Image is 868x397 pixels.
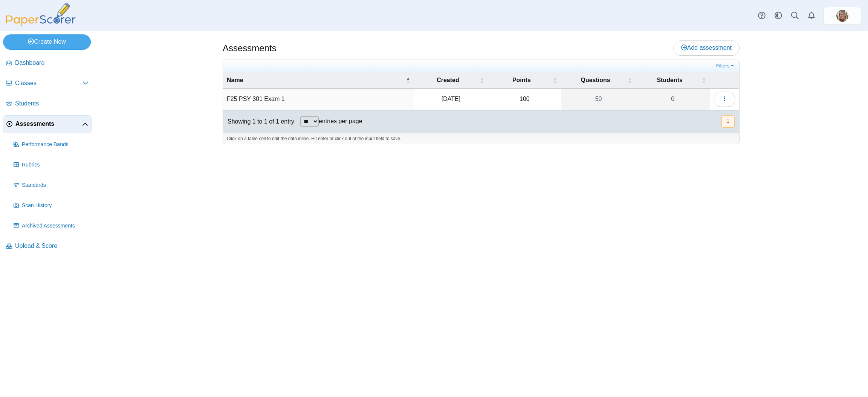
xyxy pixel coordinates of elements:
[714,62,737,70] a: Filters
[223,133,739,144] div: Click on a table cell to edit the data inline. Hit enter or click out of the input field to save.
[3,21,78,27] a: PaperScorer
[836,10,848,22] span: Kristalyn Salters-Pedneault
[22,141,89,148] span: Performance Bands
[15,242,89,250] span: Upload & Score
[565,76,626,84] span: Questions
[11,136,92,154] a: Performance Bands
[406,76,410,84] span: Name : Activate to invert sorting
[480,76,484,84] span: Created : Activate to sort
[561,89,636,110] a: 50
[15,79,83,87] span: Classes
[15,120,82,128] span: Assessments
[22,202,89,209] span: Scan History
[3,115,92,133] a: Assessments
[223,89,414,110] td: F25 PSY 301 Exam 1
[836,10,848,22] img: ps.HiLHSjYu6LUjlmKa
[701,76,706,84] span: Students : Activate to sort
[627,76,632,84] span: Questions : Activate to sort
[15,59,89,67] span: Dashboard
[418,76,478,84] span: Created
[22,161,89,169] span: Rubrics
[488,89,561,110] td: 100
[639,76,700,84] span: Students
[3,237,92,255] a: Upload & Score
[11,217,92,235] a: Archived Assessments
[681,44,732,51] span: Add assessment
[3,95,92,113] a: Students
[824,7,861,25] a: ps.HiLHSjYu6LUjlmKa
[319,118,362,124] label: entries per page
[11,197,92,215] a: Scan History
[22,182,89,189] span: Standards
[15,99,89,108] span: Students
[3,34,91,49] a: Create New
[11,176,92,194] a: Standards
[227,76,404,84] span: Name
[721,115,735,128] nav: pagination
[223,110,294,133] div: Showing 1 to 1 of 1 entry
[22,222,89,230] span: Archived Assessments
[803,8,820,24] a: Alerts
[3,75,92,93] a: Classes
[3,54,92,72] a: Dashboard
[442,96,460,102] time: Sep 29, 2025 at 2:08 PM
[673,40,740,55] a: Add assessment
[223,42,277,55] h1: Assessments
[11,156,92,174] a: Rubrics
[636,89,710,110] a: 0
[721,115,735,128] button: 1
[492,76,552,84] span: Points
[553,76,558,84] span: Points : Activate to sort
[3,3,78,26] img: PaperScorer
